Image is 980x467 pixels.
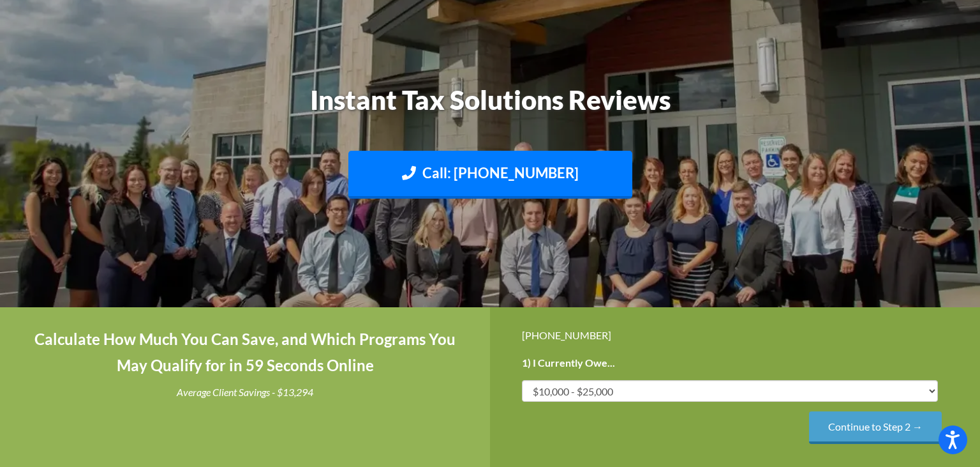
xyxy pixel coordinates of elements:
label: 1) I Currently Owe... [522,356,615,370]
input: Continue to Step 2 → [809,411,942,444]
i: Average Client Savings - $13,294 [177,386,313,398]
h4: Calculate How Much You Can Save, and Which Programs You May Qualify for in 59 Seconds Online [32,326,458,379]
h1: Instant Tax Solutions Reviews [136,81,844,119]
a: Call: [PHONE_NUMBER] [348,151,632,199]
div: [PHONE_NUMBER] [522,326,948,344]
